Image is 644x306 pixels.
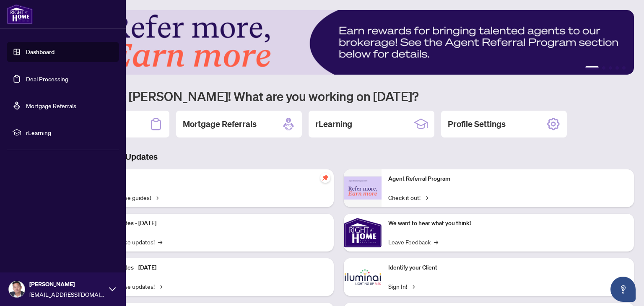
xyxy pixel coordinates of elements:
p: Platform Updates - [DATE] [88,263,327,272]
button: 4 [615,66,619,70]
p: We want to hear what you think! [388,219,627,228]
p: Platform Updates - [DATE] [88,219,327,228]
span: → [424,193,428,202]
a: Deal Processing [26,75,68,83]
img: Slide 0 [44,10,634,75]
p: Agent Referral Program [388,174,627,184]
button: 5 [622,66,626,70]
img: Agent Referral Program [344,176,382,200]
img: Identify your Client [344,258,382,296]
button: Open asap [610,277,636,302]
span: → [434,237,438,246]
a: Mortgage Referrals [26,102,76,109]
span: → [158,282,162,291]
span: [PERSON_NAME] [29,280,105,289]
span: [EMAIL_ADDRESS][DOMAIN_NAME] [29,290,105,299]
span: → [158,237,162,246]
span: → [410,282,415,291]
h1: Welcome back [PERSON_NAME]! What are you working on [DATE]? [44,88,634,104]
h2: Profile Settings [448,118,506,130]
a: Check it out!→ [388,193,428,202]
span: → [154,193,158,202]
h2: rLearning [315,118,352,130]
img: logo [7,4,33,24]
a: Leave Feedback→ [388,237,438,246]
a: Sign In!→ [388,282,415,291]
img: Profile Icon [9,281,25,297]
h2: Mortgage Referrals [183,118,257,130]
img: We want to hear what you think! [344,214,382,252]
a: Dashboard [26,48,55,56]
button: 1 [585,66,599,70]
span: pushpin [320,173,330,183]
button: 2 [602,66,605,70]
p: Identify your Client [388,263,627,272]
button: 3 [609,66,612,70]
p: Self-Help [88,174,327,184]
h3: Brokerage & Industry Updates [44,151,634,163]
span: rLearning [26,128,113,137]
